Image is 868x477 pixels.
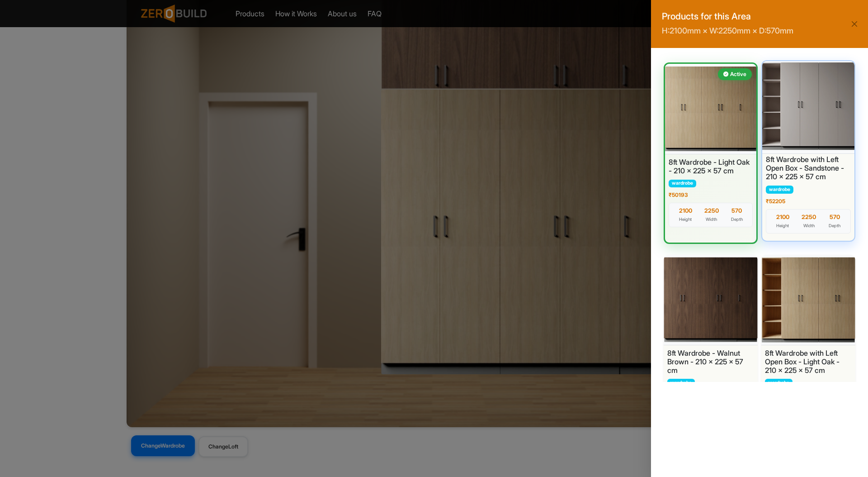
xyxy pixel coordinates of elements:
span: wardrobe [766,186,793,194]
span: wardrobe [667,379,695,387]
h6: 8ft Wardrobe with Left Open Box - Sandstone - 210 x 225 x 57 cm [766,155,851,181]
span: Width [803,223,815,228]
h5: Products for this Area [662,11,793,22]
div: 2100 [776,213,789,221]
span: Active [730,70,746,78]
span: Height [776,223,789,228]
div: 2250 [704,207,719,215]
h6: 8ft Wardrobe - Walnut Brown - 210 x 225 x 57 cm [667,349,754,375]
small: H: 2100 mm × W: 2250 mm × D: 570 mm [662,26,793,35]
span: ₹ 50193 [669,191,688,198]
span: ₹ 52205 [766,198,785,205]
span: wardrobe [765,379,793,387]
span: Height [679,217,692,222]
span: Width [706,217,717,222]
button: Close [848,18,861,30]
div: 2250 [802,213,816,221]
div: 570 [829,213,840,221]
h6: 8ft Wardrobe with Left Open Box - Light Oak - 210 x 225 x 57 cm [765,349,852,375]
span: wardrobe [669,180,696,188]
span: Depth [731,217,743,222]
h6: 8ft Wardrobe - Light Oak - 210 x 225 x 57 cm [669,158,753,175]
span: Depth [829,223,840,228]
div: 570 [731,207,743,215]
div: 2100 [679,207,692,215]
